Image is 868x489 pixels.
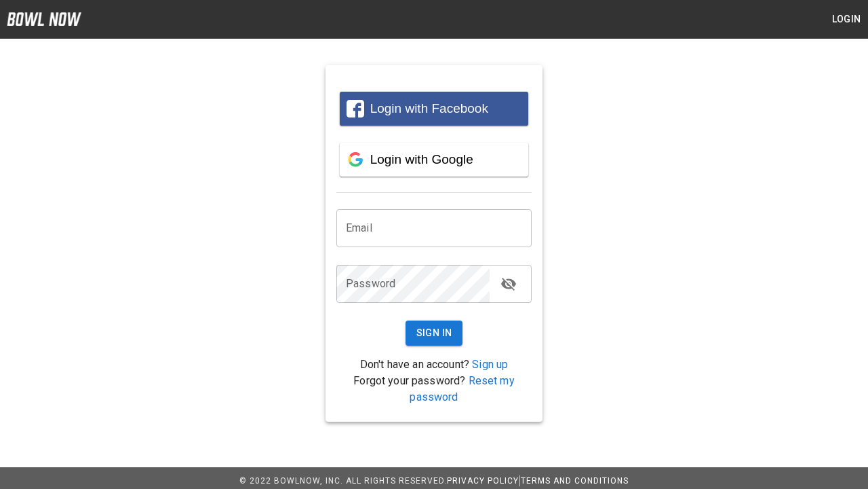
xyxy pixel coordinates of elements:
[406,321,463,346] button: Sign In
[336,357,532,373] p: Don't have an account?
[239,476,447,486] span: © 2022 BowlNow, Inc. All Rights Reserved.
[521,476,629,486] a: Terms and Conditions
[336,373,532,405] p: Forgot your password?
[370,101,488,115] span: Login with Facebook
[370,152,473,166] span: Login with Google
[447,476,519,486] a: Privacy Policy
[340,143,528,177] button: Login with Google
[7,12,81,26] img: logo
[340,92,528,126] button: Login with Facebook
[472,358,508,371] a: Sign up
[495,270,522,297] button: toggle password visibility
[825,7,868,32] button: Login
[410,374,514,403] a: Reset my password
